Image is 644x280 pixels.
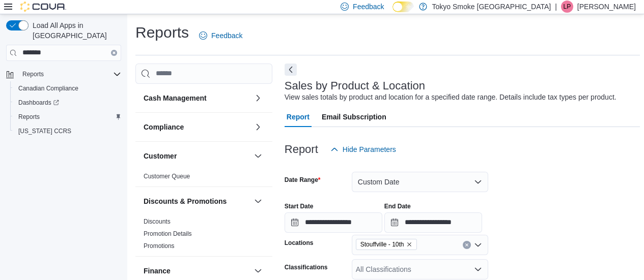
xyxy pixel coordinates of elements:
[135,22,189,43] h1: Reports
[135,215,272,256] div: Discounts & Promotions
[564,1,571,13] span: LP
[14,111,44,123] a: Reports
[18,113,40,121] span: Reports
[463,241,471,249] button: Clear input
[18,99,59,107] span: Dashboards
[14,82,82,95] a: Canadian Compliance
[144,242,175,250] span: Promotions
[29,20,121,41] span: Load All Apps in [GEOGRAPHIC_DATA]
[18,68,121,80] span: Reports
[111,50,117,56] button: Clear input
[432,1,551,13] p: Tokyo Smoke [GEOGRAPHIC_DATA]
[144,217,171,226] span: Discounts
[10,110,125,124] button: Reports
[18,68,48,80] button: Reports
[577,1,636,13] p: [PERSON_NAME]
[144,151,250,161] button: Customer
[10,124,125,138] button: [US_STATE] CCRS
[14,111,121,123] span: Reports
[135,170,272,186] div: Customer
[285,239,314,247] label: Locations
[474,265,482,273] button: Open list of options
[360,239,404,250] span: Stouffville - 10th
[356,239,417,250] span: Stouffville - 10th
[285,64,297,76] button: Next
[252,121,264,133] button: Compliance
[352,172,488,192] button: Custom Date
[555,1,557,13] p: |
[144,122,250,132] button: Compliance
[144,266,171,276] h3: Finance
[10,96,125,110] a: Dashboards
[144,218,171,225] a: Discounts
[287,107,310,127] span: Report
[285,263,328,271] label: Classifications
[326,139,400,160] button: Hide Parameters
[285,92,617,103] div: View sales totals by product and location for a specified date range. Details include tax types p...
[2,67,125,81] button: Reports
[252,150,264,162] button: Customer
[144,172,190,180] span: Customer Queue
[322,107,386,127] span: Email Subscription
[10,81,125,96] button: Canadian Compliance
[144,196,250,206] button: Discounts & Promotions
[14,97,121,109] span: Dashboards
[252,92,264,104] button: Cash Management
[285,212,382,233] input: Press the down key to open a popover containing a calendar.
[18,127,71,135] span: [US_STATE] CCRS
[144,242,175,250] a: Promotions
[393,2,414,12] input: Dark Mode
[144,266,250,276] button: Finance
[14,82,121,95] span: Canadian Compliance
[14,125,75,137] a: [US_STATE] CCRS
[285,80,425,92] h3: Sales by Product & Location
[384,212,482,233] input: Press the down key to open a popover containing a calendar.
[14,125,121,137] span: Washington CCRS
[285,143,318,155] h3: Report
[6,63,121,165] nav: Complex example
[144,230,192,237] a: Promotion Details
[20,2,66,12] img: Cova
[22,70,44,78] span: Reports
[343,144,396,154] span: Hide Parameters
[144,93,250,103] button: Cash Management
[144,151,177,161] h3: Customer
[384,202,411,210] label: End Date
[406,241,412,247] button: Remove Stouffville - 10th from selection in this group
[195,25,246,46] a: Feedback
[18,84,78,92] span: Canadian Compliance
[474,241,482,249] button: Open list of options
[252,265,264,277] button: Finance
[561,1,573,13] div: Luke Persaud
[211,30,242,41] span: Feedback
[252,195,264,207] button: Discounts & Promotions
[144,122,184,132] h3: Compliance
[353,2,384,12] span: Feedback
[285,202,314,210] label: Start Date
[144,93,207,103] h3: Cash Management
[285,176,321,184] label: Date Range
[144,173,190,180] a: Customer Queue
[14,97,63,109] a: Dashboards
[144,196,227,206] h3: Discounts & Promotions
